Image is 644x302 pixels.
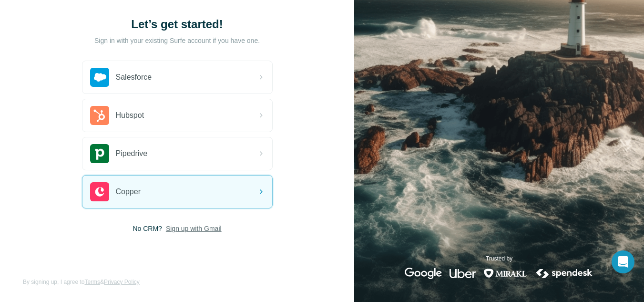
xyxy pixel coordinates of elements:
p: Trusted by [486,254,512,263]
a: Terms [84,279,100,285]
button: Sign up with Gmail [166,224,222,233]
img: uber's logo [450,268,476,279]
span: No CRM? [133,224,162,233]
img: pipedrive's logo [90,144,109,163]
img: salesforce's logo [90,68,109,87]
span: Copper [116,186,141,198]
a: Privacy Policy [104,279,140,285]
h1: Let’s get started! [82,17,273,32]
span: Pipedrive [116,148,148,159]
img: spendesk's logo [535,268,594,279]
span: Salesforce [116,72,152,83]
span: Hubspot [116,110,144,121]
div: Open Intercom Messenger [612,250,634,273]
img: google's logo [405,268,442,279]
img: hubspot's logo [90,106,109,125]
p: Sign in with your existing Surfe account if you have one. [94,36,260,45]
img: copper's logo [90,182,109,201]
span: By signing up, I agree to & [23,278,140,286]
img: mirakl's logo [483,268,527,279]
